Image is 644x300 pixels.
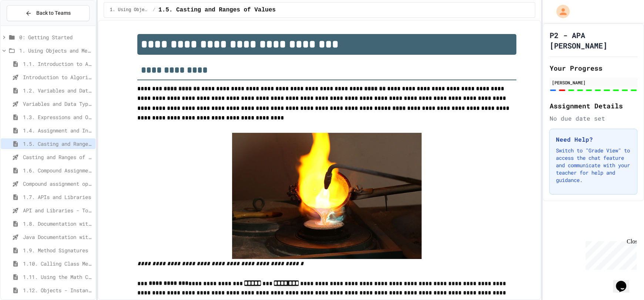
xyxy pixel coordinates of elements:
span: 1.5. Casting and Ranges of Values [158,6,276,14]
span: 1.7. APIs and Libraries [23,193,93,201]
span: 1.8. Documentation with Comments and Preconditions [23,220,93,227]
div: Chat with us now!Close [3,3,51,47]
span: Variables and Data Types - Quiz [23,100,93,108]
span: 1.2. Variables and Data Types [23,87,93,94]
span: Java Documentation with Comments - Topic 1.8 [23,233,93,241]
span: Casting and Ranges of variables - Quiz [23,153,93,161]
h1: P2 - APA [PERSON_NAME] [549,30,637,51]
h2: Assignment Details [549,101,637,111]
iframe: chat widget [613,270,637,293]
span: Introduction to Algorithms, Programming, and Compilers [23,73,93,81]
div: [PERSON_NAME] [551,79,635,86]
span: 0: Getting Started [19,33,93,41]
span: 1. Using Objects and Methods [19,47,93,54]
span: 1.6. Compound Assignment Operators [23,166,93,174]
span: 1. Using Objects and Methods [110,7,150,13]
div: No due date set [549,114,637,123]
span: 1.3. Expressions and Output [New] [23,113,93,121]
span: 1.11. Using the Math Class [23,273,93,281]
div: My Account [549,3,571,20]
span: 1.12. Objects - Instances of Classes [23,286,93,294]
span: API and Libraries - Topic 1.7 [23,206,93,214]
span: 1.5. Casting and Ranges of Values [23,140,93,148]
span: 1.10. Calling Class Methods [23,260,93,267]
span: Compound assignment operators - Quiz [23,180,93,188]
span: / [153,7,155,13]
span: 1.9. Method Signatures [23,246,93,254]
h2: Your Progress [549,63,637,73]
p: Switch to "Grade View" to access the chat feature and communicate with your teacher for help and ... [556,147,631,184]
span: 1.1. Introduction to Algorithms, Programming, and Compilers [23,60,93,68]
span: Back to Teams [36,9,71,17]
button: Back to Teams [7,5,90,21]
h3: Need Help? [556,135,631,144]
iframe: chat widget [583,238,637,270]
span: 1.4. Assignment and Input [23,127,93,134]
